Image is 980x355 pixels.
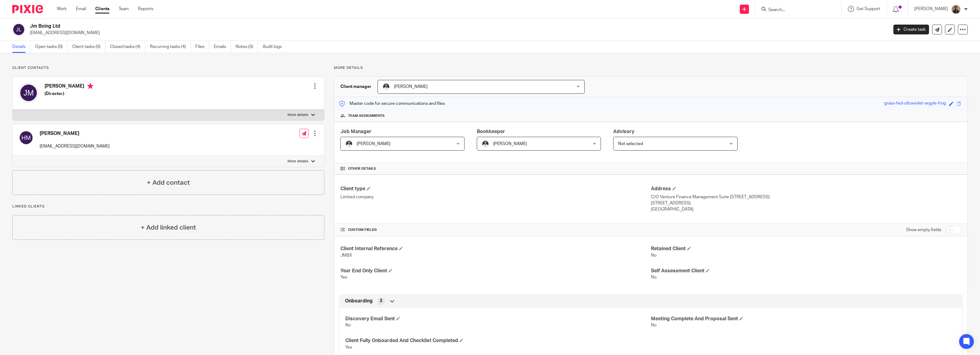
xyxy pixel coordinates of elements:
input: Search [768,7,823,13]
img: Pixie [12,5,43,13]
h2: Jm Bxing Ltd [30,23,713,30]
span: Bookkeeper [477,129,505,134]
h5: (Director) [45,91,93,97]
img: svg%3E [12,23,25,36]
span: Yes [345,345,352,349]
span: Advisory [613,129,634,134]
img: dom%20slack.jpg [382,83,390,90]
p: [EMAIL_ADDRESS][DOMAIN_NAME] [30,30,884,36]
p: [GEOGRAPHIC_DATA] [651,206,961,212]
h4: Discovery Email Sent [345,316,651,322]
span: 3 [380,298,382,304]
a: Details [12,41,30,53]
h4: CUSTOM FIELDS [340,227,651,232]
h4: Client Internal Reference [340,246,651,252]
h3: Client manager [340,84,371,90]
a: Create task [893,25,929,34]
h4: Meeting Complete And Proposal Sent [651,316,956,322]
h4: [PERSON_NAME] [45,83,93,91]
img: svg%3E [19,130,33,145]
p: More details [288,159,308,164]
p: More details [288,112,308,117]
span: [PERSON_NAME] [357,142,390,146]
span: Not selected [618,142,643,146]
a: Open tasks (0) [35,41,68,53]
img: WhatsApp%20Image%202025-04-23%20.jpg [951,4,961,14]
img: dom%20slack.jpg [482,140,489,148]
span: Team assignments [348,113,385,118]
h4: Self Assessment Client [651,268,961,274]
h4: Address [651,186,961,192]
h4: Client type [340,186,651,192]
h4: Retained Client [651,246,961,252]
a: Email [76,6,86,12]
h4: [PERSON_NAME] [40,130,110,137]
a: Team [119,6,129,12]
span: No [651,323,657,327]
h4: Client Fully Onboarded And Checklist Completed [345,337,651,344]
span: [PERSON_NAME] [394,85,428,89]
span: No [651,275,657,279]
a: Notes (0) [236,41,258,53]
span: No [345,323,351,327]
a: Clients [95,6,109,12]
p: More details [334,65,968,70]
span: Job Manager [340,129,371,134]
p: Linked clients [12,204,324,209]
span: Yes [340,275,347,279]
a: Emails [214,41,231,53]
span: Get Support [857,7,880,11]
a: Work [57,6,67,12]
a: Files [195,41,209,53]
a: Recurring tasks (4) [150,41,191,53]
span: JMBX [340,253,352,258]
a: Closed tasks (4) [110,41,145,53]
a: Reports [138,6,153,12]
span: Onboarding [345,298,373,304]
img: svg%3E [19,83,38,103]
h4: + Add contact [147,178,190,187]
label: Show empty fields [906,227,941,233]
img: dom%20slack.jpg [345,140,353,148]
span: Other details [348,166,376,171]
p: [STREET_ADDRESS] [651,200,961,206]
p: Master code for secure communications and files [339,101,445,107]
i: Primary [87,83,93,89]
h4: Year End Only Client [340,268,651,274]
p: C/O Venture Finance Management Suite [STREET_ADDRESS] [651,194,961,200]
div: grass-fed-ultraviolet-argyle-frog [884,100,946,107]
a: Audit logs [263,41,286,53]
span: [PERSON_NAME] [493,142,527,146]
p: [PERSON_NAME] [914,6,948,12]
h4: + Add linked client [141,223,196,232]
span: No [651,253,657,258]
p: Limited company [340,194,651,200]
p: [EMAIL_ADDRESS][DOMAIN_NAME] [40,143,110,149]
a: Client tasks (0) [72,41,105,53]
p: Client contacts [12,65,324,70]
